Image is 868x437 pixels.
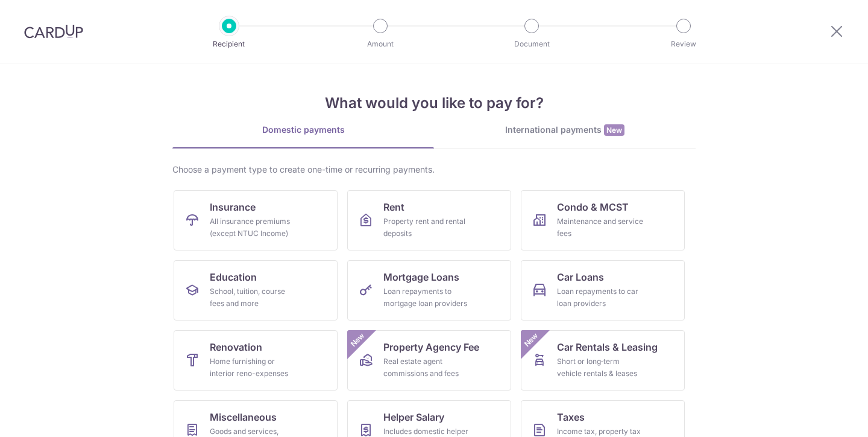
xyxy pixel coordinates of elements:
[383,270,459,284] span: Mortgage Loans
[174,330,338,391] a: RenovationHome furnishing or interior reno-expenses
[336,38,425,50] p: Amount
[347,260,511,321] a: Mortgage LoansLoan repayments to mortgage loan providers
[521,330,541,350] span: New
[383,340,479,354] span: Property Agency Fee
[639,38,728,50] p: Review
[210,356,297,380] div: Home furnishing or interior reno-expenses
[24,24,83,39] img: CardUp
[347,330,511,391] a: Property Agency FeeReal estate agent commissions and feesNew
[557,340,658,354] span: Car Rentals & Leasing
[347,190,511,250] a: RentProperty rent and rental deposits
[184,38,274,50] p: Recipient
[434,124,696,136] div: International payments
[521,260,685,321] a: Car LoansLoan repayments to car loan providers
[557,215,644,240] div: Maintenance and service fees
[383,410,444,424] span: Helper Salary
[210,285,297,310] div: School, tuition, course fees and more
[210,215,297,240] div: All insurance premiums (except NTUC Income)
[521,330,685,391] a: Car Rentals & LeasingShort or long‑term vehicle rentals & leasesNew
[557,200,629,214] span: Condo & MCST
[210,410,277,424] span: Miscellaneous
[172,164,696,176] div: Choose a payment type to create one-time or recurring payments.
[210,340,262,354] span: Renovation
[210,270,257,284] span: Education
[604,124,624,136] span: New
[383,200,404,214] span: Rent
[174,190,338,250] a: InsuranceAll insurance premiums (except NTUC Income)
[383,285,470,310] div: Loan repayments to mortgage loan providers
[210,200,256,214] span: Insurance
[557,356,644,380] div: Short or long‑term vehicle rentals & leases
[521,190,685,250] a: Condo & MCSTMaintenance and service fees
[557,410,585,424] span: Taxes
[174,260,338,321] a: EducationSchool, tuition, course fees and more
[383,215,470,240] div: Property rent and rental deposits
[557,270,604,284] span: Car Loans
[348,330,368,350] span: New
[487,38,576,50] p: Document
[557,285,644,310] div: Loan repayments to car loan providers
[383,356,470,380] div: Real estate agent commissions and fees
[172,124,434,136] div: Domestic payments
[172,92,696,114] h4: What would you like to pay for?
